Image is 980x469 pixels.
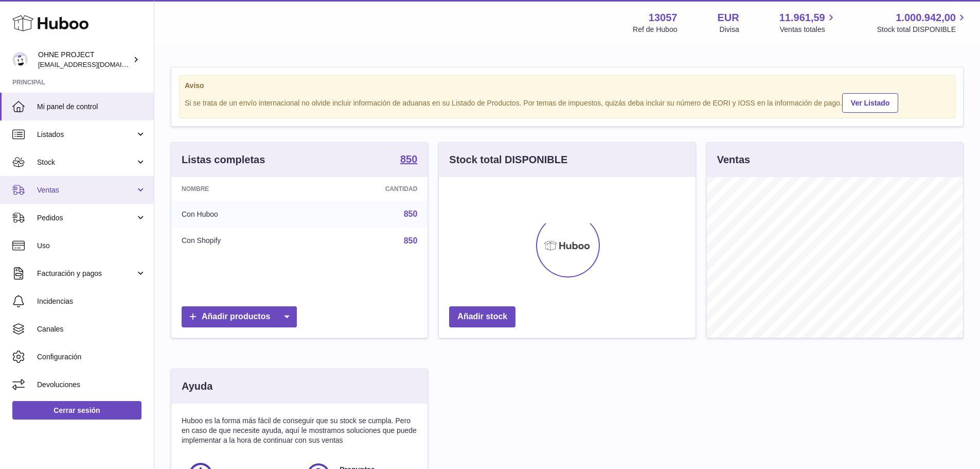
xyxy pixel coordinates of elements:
span: Stock total DISPONIBLE [877,25,968,34]
h3: Stock total DISPONIBLE [449,153,567,167]
h3: Ayuda [182,379,212,393]
td: Con Huboo [171,201,308,228]
div: OHNE PROJECT [38,50,131,70]
a: 850 [404,236,418,245]
a: Ver Listado [842,93,898,113]
div: Divisa [720,25,739,34]
a: Cerrar sesión [12,401,141,420]
span: Stock [37,158,135,167]
a: 11.961,59 Ventas totales [779,11,837,34]
a: 850 [404,210,418,218]
span: Facturación y pagos [37,269,135,279]
h3: Ventas [717,153,750,167]
span: Canales [37,324,146,334]
span: Ventas totales [780,25,837,34]
span: Incidencias [37,297,146,306]
strong: 13057 [649,11,678,25]
th: Nombre [171,177,308,201]
strong: 850 [400,154,417,164]
p: Huboo es la forma más fácil de conseguir que su stock se cumpla. Pero en caso de que necesite ayu... [182,416,417,445]
span: Uso [37,241,146,251]
a: 850 [400,154,417,166]
span: Ventas [37,185,135,195]
span: Devoluciones [37,380,146,390]
a: 1.000.942,00 Stock total DISPONIBLE [877,11,968,34]
div: Ref de Huboo [633,25,677,34]
span: 11.961,59 [779,11,825,25]
span: [EMAIL_ADDRESS][DOMAIN_NAME] [38,60,151,68]
img: internalAdmin-13057@internal.huboo.com [12,52,28,67]
a: Añadir productos [182,306,297,327]
span: Configuración [37,352,146,362]
span: Mi panel de control [37,102,146,112]
strong: Aviso [185,81,950,91]
div: Si se trata de un envío internacional no olvide incluir información de aduanas en su Listado de P... [185,92,950,113]
a: Añadir stock [449,306,515,327]
span: Pedidos [37,213,135,223]
span: 1.000.942,00 [896,11,956,25]
span: Listados [37,130,135,140]
strong: EUR [717,11,739,25]
td: Con Shopify [171,228,308,254]
th: Cantidad [308,177,428,201]
h3: Listas completas [182,153,265,167]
